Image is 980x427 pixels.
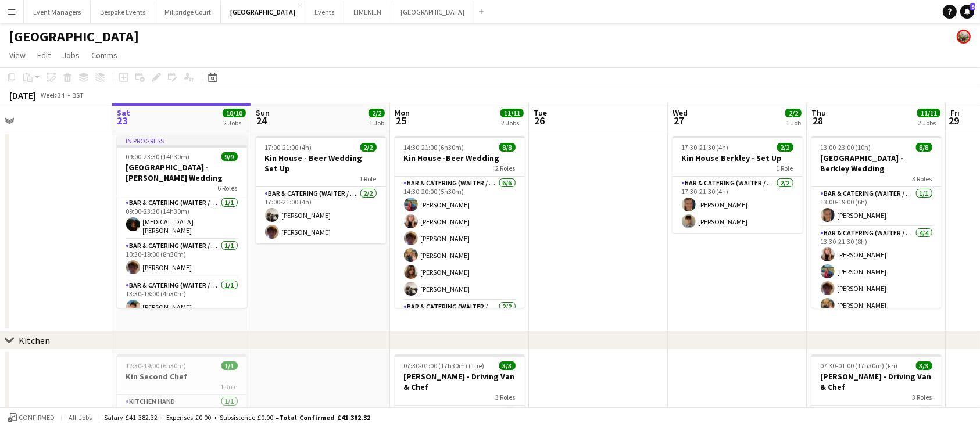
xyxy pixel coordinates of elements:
span: 1 Role [777,164,793,173]
h3: [PERSON_NAME] - Driving Van & Chef [395,371,525,392]
button: Event Managers [24,1,91,23]
h3: Kin Second Chef [117,371,247,382]
app-card-role: Bar & Catering (Waiter / waitress)2/2 [395,300,525,357]
h3: [PERSON_NAME] - Driving Van & Chef [811,371,942,392]
h3: Kin House - Beer Wedding Set Up [256,153,386,174]
span: 9 [970,3,975,10]
span: Edit [37,50,51,60]
a: Jobs [58,48,84,63]
span: 3 Roles [913,174,932,183]
app-job-card: 17:00-21:00 (4h)2/2Kin House - Beer Wedding Set Up1 RoleBar & Catering (Waiter / waitress)2/217:0... [256,136,386,243]
app-card-role: Bar & Catering (Waiter / waitress)4/413:30-21:30 (8h)[PERSON_NAME][PERSON_NAME][PERSON_NAME][PERS... [811,227,942,317]
button: Events [305,1,344,23]
span: 3 Roles [913,393,932,401]
span: 3/3 [499,361,516,370]
span: Confirmed [19,414,55,422]
button: [GEOGRAPHIC_DATA] [391,1,474,23]
div: 2 Jobs [918,119,940,127]
span: 14:30-21:00 (6h30m) [404,143,464,152]
span: Total Confirmed £41 382.32 [279,413,370,422]
app-card-role: Bar & Catering (Waiter / waitress)1/113:30-18:00 (4h30m)[PERSON_NAME] [117,279,247,318]
span: 2/2 [360,143,377,152]
div: 2 Jobs [501,119,523,127]
div: Salary £41 382.32 + Expenses £0.00 + Subsistence £0.00 = [104,413,370,422]
span: 27 [671,114,688,127]
span: Jobs [62,50,80,60]
span: 2/2 [369,109,385,117]
span: 07:30-01:00 (17h30m) (Fri) [821,361,898,370]
button: Bespoke Events [91,1,155,23]
span: Tue [534,107,547,118]
app-job-card: 14:30-21:00 (6h30m)8/8Kin House -Beer Wedding2 RolesBar & Catering (Waiter / waitress)6/614:30-20... [395,136,525,308]
span: 24 [254,114,270,127]
button: Confirmed [6,411,56,424]
button: LIMEKILN [344,1,391,23]
span: 8/8 [916,143,932,152]
app-card-role: Bar & Catering (Waiter / waitress)1/109:00-23:30 (14h30m)[MEDICAL_DATA][PERSON_NAME] [117,196,247,239]
span: 2/2 [785,109,802,117]
span: All jobs [66,413,94,422]
app-job-card: In progress09:00-23:30 (14h30m)9/9[GEOGRAPHIC_DATA] - [PERSON_NAME] Wedding6 RolesBar & Catering ... [117,136,247,308]
button: [GEOGRAPHIC_DATA] [221,1,305,23]
a: Edit [33,48,55,63]
span: 17:00-21:00 (4h) [265,143,312,152]
span: Comms [91,50,117,60]
app-card-role: Bar & Catering (Waiter / waitress)6/614:30-20:00 (5h30m)[PERSON_NAME][PERSON_NAME][PERSON_NAME][P... [395,177,525,300]
span: Fri [950,107,960,118]
div: 2 Jobs [223,119,245,127]
button: Millbridge Court [155,1,221,23]
span: 2/2 [777,143,793,152]
app-card-role: Bar & Catering (Waiter / waitress)2/217:00-21:00 (4h)[PERSON_NAME][PERSON_NAME] [256,187,386,243]
div: 1 Job [369,119,384,127]
a: 9 [960,5,974,19]
h1: [GEOGRAPHIC_DATA] [9,28,139,45]
span: 1/1 [221,361,238,370]
span: 9/9 [221,152,238,161]
span: 11/11 [917,109,940,117]
span: View [9,50,26,60]
div: In progress [117,136,247,145]
span: 07:30-01:00 (17h30m) (Tue) [404,361,485,370]
span: Mon [395,107,410,118]
span: 25 [393,114,410,127]
app-card-role: Bar & Catering (Waiter / waitress)1/110:30-19:00 (8h30m)[PERSON_NAME] [117,239,247,279]
span: 3/3 [916,361,932,370]
span: 6 Roles [218,184,238,192]
span: 13:00-23:00 (10h) [821,143,871,152]
app-card-role: Bar & Catering (Waiter / waitress)2/217:30-21:30 (4h)[PERSON_NAME][PERSON_NAME] [673,177,803,233]
span: 17:30-21:30 (4h) [682,143,729,152]
span: 1 Role [221,382,238,391]
span: 26 [532,114,547,127]
app-user-avatar: Staffing Manager [957,30,971,44]
span: 23 [115,114,130,127]
span: Week 34 [38,91,67,99]
h3: [GEOGRAPHIC_DATA] - [PERSON_NAME] Wedding [117,162,247,183]
span: 28 [810,114,826,127]
span: Thu [811,107,826,118]
span: 2 Roles [496,164,516,173]
div: Kitchen [19,335,50,346]
span: 10/10 [223,109,246,117]
a: Comms [87,48,122,63]
div: [DATE] [9,89,36,101]
span: 09:00-23:30 (14h30m) [126,152,190,161]
span: 3 Roles [496,393,516,401]
h3: Kin House Berkley - Set Up [673,153,803,163]
span: 29 [949,114,960,127]
div: 1 Job [786,119,801,127]
span: 8/8 [499,143,516,152]
app-card-role: Bar & Catering (Waiter / waitress)1/113:00-19:00 (6h)[PERSON_NAME] [811,187,942,227]
app-job-card: 13:00-23:00 (10h)8/8[GEOGRAPHIC_DATA] - Berkley Wedding3 RolesBar & Catering (Waiter / waitress)1... [811,136,942,308]
span: Wed [673,107,688,118]
h3: [GEOGRAPHIC_DATA] - Berkley Wedding [811,153,942,174]
a: View [5,48,30,63]
span: Sat [117,107,130,118]
h3: Kin House -Beer Wedding [395,153,525,163]
span: 11/11 [500,109,524,117]
app-job-card: 17:30-21:30 (4h)2/2Kin House Berkley - Set Up1 RoleBar & Catering (Waiter / waitress)2/217:30-21:... [673,136,803,233]
div: BST [72,91,84,99]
